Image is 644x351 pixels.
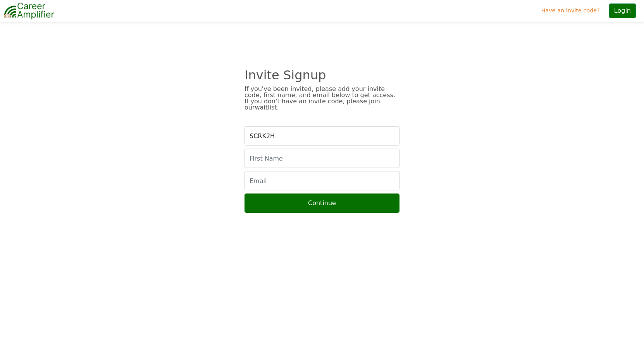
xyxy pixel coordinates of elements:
[603,0,642,21] a: Login
[245,193,399,213] button: Continue
[245,72,399,78] div: Invite Signup
[245,86,399,111] div: If you've been invited, please add your invite code, first name, and email below to get access. I...
[245,171,399,190] input: Email
[255,104,277,111] a: waitlist
[609,3,636,18] button: Login
[245,149,399,168] input: First Name
[4,1,54,21] img: career-amplifier-logo.png
[245,126,399,146] input: Invite Code
[538,3,603,18] a: Have an invite code?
